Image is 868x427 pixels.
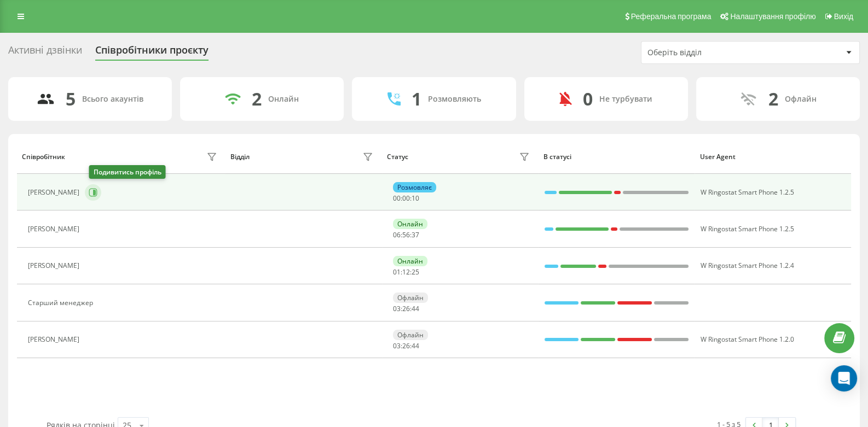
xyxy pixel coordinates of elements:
[701,335,794,344] span: W Ringostat Smart Phone 1.2.0
[599,95,652,104] div: Не турбувати
[831,365,857,391] div: Open Intercom Messenger
[230,153,250,161] div: Відділ
[402,230,410,239] span: 56
[785,95,817,104] div: Офлайн
[393,267,401,277] span: 01
[28,262,82,270] div: [PERSON_NAME]
[387,153,408,161] div: Статус
[393,231,419,239] div: : :
[412,230,419,239] span: 37
[89,165,166,179] div: Подивитись профіль
[834,12,853,21] span: Вихід
[393,293,428,303] div: Офлайн
[412,341,419,350] span: 44
[393,268,419,276] div: : :
[393,341,401,350] span: 03
[428,95,481,104] div: Розмовляють
[393,305,419,313] div: : :
[22,153,65,161] div: Співробітник
[28,299,96,307] div: Старший менеджер
[647,48,778,57] div: Оберіть відділ
[412,194,419,203] span: 10
[393,219,427,229] div: Онлайн
[412,304,419,313] span: 44
[412,89,421,109] div: 1
[66,89,76,109] div: 5
[393,194,401,203] span: 00
[393,230,401,239] span: 06
[412,267,419,277] span: 25
[268,95,299,104] div: Онлайн
[28,225,82,233] div: [PERSON_NAME]
[82,95,143,104] div: Всього акаунтів
[393,256,427,266] div: Онлайн
[402,341,410,350] span: 26
[402,304,410,313] span: 26
[402,267,410,277] span: 12
[402,194,410,203] span: 00
[393,304,401,313] span: 03
[700,153,846,161] div: User Agent
[543,153,690,161] div: В статусі
[701,224,794,233] span: W Ringostat Smart Phone 1.2.5
[768,89,778,109] div: 2
[393,195,419,202] div: : :
[701,188,794,197] span: W Ringostat Smart Phone 1.2.5
[393,330,428,340] div: Офлайн
[95,44,209,61] div: Співробітники проєкту
[8,44,82,61] div: Активні дзвінки
[393,182,436,192] div: Розмовляє
[252,89,262,109] div: 2
[730,12,815,21] span: Налаштування профілю
[393,342,419,350] div: : :
[583,89,593,109] div: 0
[28,189,82,196] div: [PERSON_NAME]
[28,336,82,343] div: [PERSON_NAME]
[631,12,711,21] span: Реферальна програма
[701,261,794,270] span: W Ringostat Smart Phone 1.2.4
